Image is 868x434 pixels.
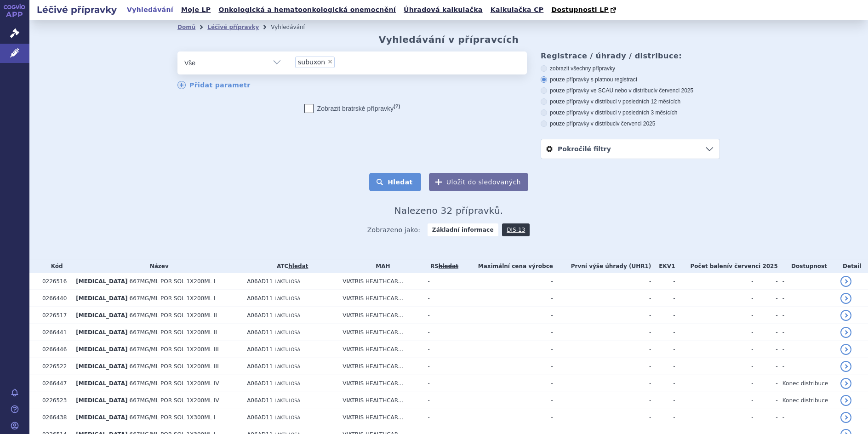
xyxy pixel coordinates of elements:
td: - [461,341,553,358]
th: Název [71,259,242,273]
td: - [651,358,675,375]
span: [MEDICAL_DATA] [76,397,127,404]
td: - [675,392,753,409]
span: 667MG/ML POR SOL 1X200ML I [130,295,216,302]
a: Vyhledávání [124,4,176,16]
td: - [553,273,651,290]
a: DIS-13 [502,223,530,236]
td: - [778,324,836,341]
td: VIATRIS HEALTHCAR... [338,358,423,375]
a: hledat [288,263,308,269]
td: - [423,358,461,375]
td: - [754,375,778,392]
td: - [461,409,553,426]
li: Vyhledávání [271,20,317,34]
button: Uložit do sledovaných [429,173,528,191]
td: - [651,375,675,392]
td: - [461,392,553,409]
td: - [778,290,836,307]
td: 0266440 [38,290,71,307]
span: v červenci 2025 [617,120,655,127]
label: zobrazit všechny přípravky [541,65,720,72]
td: - [651,324,675,341]
span: A06AD11 [247,414,273,421]
a: Moje LP [178,4,213,16]
span: LAKTULOSA [274,415,300,420]
td: - [675,341,753,358]
a: detail [840,378,851,389]
a: detail [840,361,851,372]
del: hledat [439,263,458,269]
a: detail [840,276,851,287]
span: v červenci 2025 [729,263,777,269]
span: LAKTULOSA [274,279,300,284]
td: 0226523 [38,392,71,409]
a: Pokročilé filtry [541,139,720,159]
span: A06AD11 [247,397,273,404]
span: 667MG/ML POR SOL 1X200ML I [130,278,216,285]
td: 0266447 [38,375,71,392]
span: A06AD11 [247,380,273,387]
th: ATC [242,259,338,273]
td: 0226522 [38,358,71,375]
th: Dostupnost [778,259,836,273]
td: - [651,409,675,426]
td: 0266446 [38,341,71,358]
th: Počet balení [675,259,777,273]
span: [MEDICAL_DATA] [76,346,127,353]
input: subuxon [337,56,376,68]
span: A06AD11 [247,278,273,285]
label: pouze přípravky v distribuci [541,120,720,127]
span: [MEDICAL_DATA] [76,312,127,319]
td: - [754,324,778,341]
h2: Vyhledávání v přípravcích [379,34,519,45]
span: A06AD11 [247,329,273,336]
td: - [651,341,675,358]
a: Onkologická a hematoonkologická onemocnění [216,4,399,16]
td: - [461,290,553,307]
td: - [423,341,461,358]
a: Úhradová kalkulačka [401,4,485,16]
th: Maximální cena výrobce [461,259,553,273]
td: - [754,392,778,409]
span: subuxon [298,59,325,65]
span: v červenci 2025 [655,87,693,94]
td: - [461,375,553,392]
span: × [327,59,333,64]
a: detail [840,412,851,423]
td: - [675,307,753,324]
td: - [423,392,461,409]
a: detail [840,327,851,338]
span: [MEDICAL_DATA] [76,380,127,387]
td: 0266438 [38,409,71,426]
td: - [778,341,836,358]
td: Konec distribuce [778,392,836,409]
button: Hledat [369,173,421,191]
td: 0226516 [38,273,71,290]
span: 667MG/ML POR SOL 1X200ML III [130,346,219,353]
td: - [754,341,778,358]
th: EKV1 [651,259,675,273]
span: [MEDICAL_DATA] [76,295,127,302]
span: Dostupnosti LP [551,6,609,13]
td: - [461,324,553,341]
td: - [675,409,753,426]
label: pouze přípravky v distribuci v posledních 12 měsících [541,98,720,105]
span: 667MG/ML POR SOL 1X200ML III [130,363,219,370]
span: A06AD11 [247,312,273,319]
td: - [778,307,836,324]
a: Přidat parametr [177,81,251,89]
span: [MEDICAL_DATA] [76,329,127,336]
td: - [754,307,778,324]
td: - [423,324,461,341]
td: - [461,273,553,290]
label: Zobrazit bratrské přípravky [304,104,400,113]
td: - [461,307,553,324]
td: - [651,307,675,324]
td: - [553,324,651,341]
td: - [553,375,651,392]
td: - [553,341,651,358]
td: VIATRIS HEALTHCAR... [338,273,423,290]
a: Léčivé přípravky [207,24,259,30]
span: Nalezeno 32 přípravků. [394,205,503,216]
